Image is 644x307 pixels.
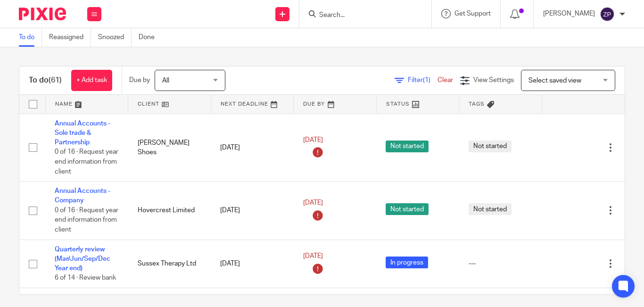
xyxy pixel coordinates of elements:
[469,203,512,215] span: Not started
[71,70,112,91] a: + Add task
[303,137,323,143] span: [DATE]
[129,75,150,85] p: Due by
[469,141,512,152] span: Not started
[49,28,91,47] a: Reassigned
[303,199,323,206] span: [DATE]
[55,246,110,272] a: Quarterly review (Mar/Jun/Sep/Dec Year end)
[386,141,429,152] span: Not started
[303,253,323,259] span: [DATE]
[543,9,595,18] p: [PERSON_NAME]
[55,275,116,282] span: 6 of 14 · Review bank
[423,77,430,83] span: (1)
[139,28,162,47] a: Done
[211,182,294,240] td: [DATE]
[473,77,514,83] span: View Settings
[55,120,110,146] a: Annual Accounts - Sole trade & Partnership
[318,11,403,20] input: Search
[408,77,438,83] span: Filter
[128,182,211,240] td: Hovercrest Limited
[49,76,62,84] span: (61)
[128,114,211,182] td: [PERSON_NAME] Shoes
[469,259,533,268] div: ---
[19,8,66,20] img: Pixie
[438,77,453,83] a: Clear
[55,207,118,233] span: 0 of 16 · Request year end information from client
[162,77,169,84] span: All
[386,257,428,268] span: In progress
[55,188,110,204] a: Annual Accounts - Company
[128,240,211,288] td: Sussex Therapy Ltd
[29,75,62,85] h1: To do
[55,149,118,175] span: 0 of 16 · Request year end information from client
[386,203,429,215] span: Not started
[211,114,294,182] td: [DATE]
[600,7,615,22] img: svg%3E
[469,101,485,107] span: Tags
[528,77,581,84] span: Select saved view
[211,240,294,288] td: [DATE]
[19,28,42,47] a: To do
[98,28,132,47] a: Snoozed
[454,10,491,17] span: Get Support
